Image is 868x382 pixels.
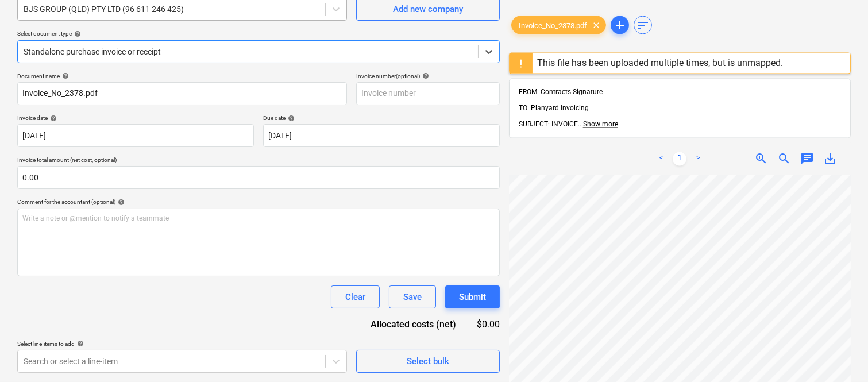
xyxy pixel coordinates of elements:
[17,166,500,189] input: Invoice total amount (net cost, optional)
[356,72,500,80] div: Invoice number (optional)
[403,290,422,304] div: Save
[263,124,500,147] input: Due date not specified
[407,354,449,369] div: Select bulk
[345,290,365,304] div: Clear
[48,115,57,122] span: help
[72,30,81,37] span: help
[691,152,705,166] a: Next page
[589,18,603,32] span: clear
[613,18,627,32] span: add
[537,58,783,69] div: This file has been uploaded multiple times, but is unmapped.
[754,152,768,166] span: zoom_in
[17,340,347,348] div: Select line-items to add
[350,318,474,331] div: Allocated costs (net)
[519,121,578,129] span: SUBJECT: INVOICE
[17,156,500,166] p: Invoice total amount (net cost, optional)
[474,318,500,331] div: $0.00
[511,16,606,34] div: Invoice_No_2378.pdf
[17,124,254,147] input: Invoice date not specified
[17,82,347,105] input: Document name
[115,199,125,206] span: help
[420,72,429,79] span: help
[519,88,603,97] span: FROM: Contracts Signature
[17,30,500,37] div: Select document type
[17,198,500,206] div: Comment for the accountant (optional)
[673,152,686,166] a: Page 1 is your current page
[17,114,254,122] div: Invoice date
[60,72,69,79] span: help
[636,18,650,32] span: sort
[75,340,84,347] span: help
[583,121,618,129] span: Show more
[578,121,618,129] span: ...
[356,82,500,105] input: Invoice number
[800,152,814,166] span: chat
[331,285,380,308] button: Clear
[17,72,347,80] div: Document name
[519,105,589,113] span: TO: Planyard Invoicing
[512,21,594,29] span: Invoice_No_2378.pdf
[459,290,486,304] div: Submit
[393,2,463,17] div: Add new company
[356,350,500,373] button: Select bulk
[777,152,791,166] span: zoom_out
[263,114,500,122] div: Due date
[823,152,837,166] span: save_alt
[654,152,668,166] a: Previous page
[811,327,868,382] iframe: Chat Widget
[445,285,500,308] button: Submit
[389,285,436,308] button: Save
[286,115,295,122] span: help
